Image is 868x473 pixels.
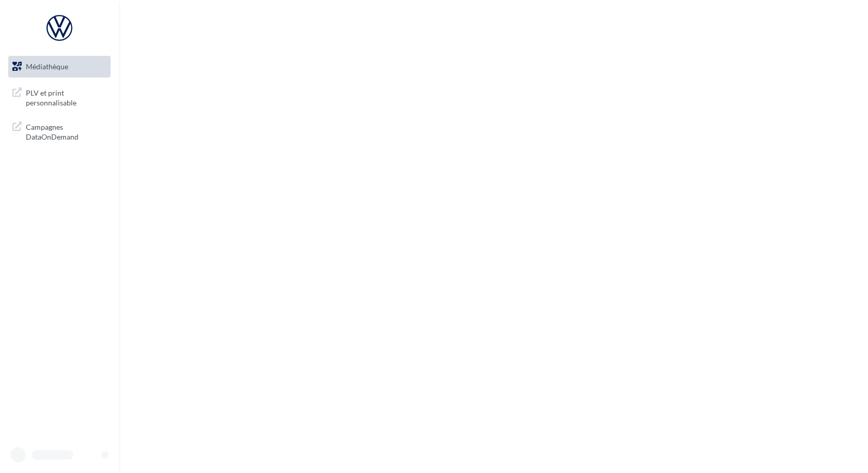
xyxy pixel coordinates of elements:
span: Campagnes DataOnDemand [26,120,106,142]
span: Médiathèque [26,62,68,71]
a: Campagnes DataOnDemand [6,116,113,146]
span: PLV et print personnalisable [26,86,106,108]
a: PLV et print personnalisable [6,82,113,112]
a: Médiathèque [6,56,113,78]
